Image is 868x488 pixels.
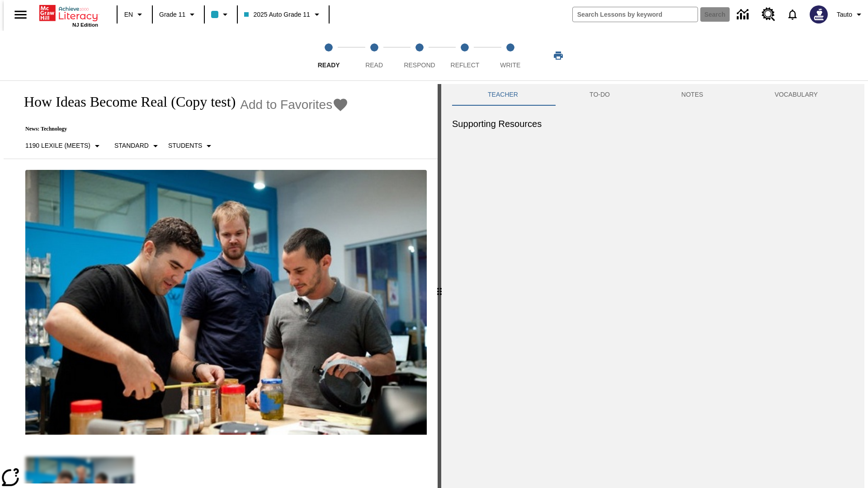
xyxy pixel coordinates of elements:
a: Resource Center, Will open in new tab [756,2,781,27]
h1: How Ideas Become Real (Copy test) [14,94,236,110]
button: Class color is light blue. Change class color [208,6,234,23]
span: Add to Favorites [240,98,332,112]
span: Tauto [837,10,852,19]
div: activity [441,84,864,488]
p: Students [168,141,202,150]
span: Respond [404,61,435,69]
img: Quirky founder Ben Kaufman tests a new product with co-worker Gaz Brown and product inventor Jon ... [25,170,427,435]
button: Add to Favorites - How Ideas Become Real (Copy test) [240,97,349,113]
span: Ready [318,61,340,69]
button: Reflect step 4 of 5 [439,31,491,80]
button: Open side menu [7,1,34,28]
button: Grade: Grade 11, Select a grade [156,6,201,23]
span: Grade 11 [159,10,185,19]
span: Reflect [451,61,480,69]
span: Write [500,61,520,69]
button: Scaffolds, Standard [111,138,165,154]
div: Press Enter or Spacebar and then press right and left arrow keys to move the slider [438,84,441,488]
img: Avatar [810,5,828,23]
p: 1190 Lexile (Meets) [25,141,90,150]
button: Ready step 1 of 5 [302,31,355,80]
button: Class: 2025 Auto Grade 11, Select your class [241,6,325,23]
div: reading [4,84,438,483]
button: Teacher [452,84,554,106]
button: Read step 2 of 5 [348,31,400,80]
input: search field [573,7,698,22]
button: Print [544,47,573,64]
button: Write step 5 of 5 [484,31,537,80]
button: Select Lexile, 1190 Lexile (Meets) [22,138,106,154]
button: TO-DO [554,84,646,106]
button: NOTES [646,84,739,106]
button: Profile/Settings [833,6,868,23]
button: Respond step 3 of 5 [393,31,446,80]
span: 2025 Auto Grade 11 [244,10,310,19]
button: VOCABULARY [739,84,854,106]
p: Standard [114,141,149,150]
button: Language: EN, Select a language [120,6,149,23]
span: NJ Edition [72,22,98,28]
p: News: Technology [14,126,349,132]
a: Data Center [731,2,756,27]
span: Read [365,61,383,69]
h6: Supporting Resources [452,117,854,131]
a: Notifications [781,3,804,26]
span: EN [124,10,133,19]
div: Home [39,3,98,28]
button: Select Student [165,138,218,154]
button: Select a new avatar [804,3,833,26]
div: Instructional Panel Tabs [452,84,854,106]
